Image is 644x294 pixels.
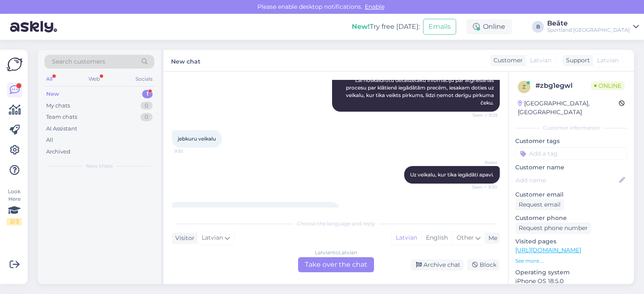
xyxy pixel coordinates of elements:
[352,23,370,31] b: New!
[466,19,512,34] div: Online
[46,102,70,110] div: My chats
[547,20,630,27] div: Beāte
[466,112,497,118] span: Seen ✓ 9:29
[515,190,627,199] p: Customer email
[46,113,77,121] div: Team chats
[515,199,564,210] div: Request email
[515,124,627,132] div: Customer information
[516,176,618,185] input: Add name
[134,74,154,84] div: Socials
[46,148,70,156] div: Archived
[315,249,357,256] div: Latvian to Latvian
[515,257,627,265] p: See more ...
[410,171,494,178] span: Uz veikalu, kur tika iegādāti apavi.
[423,19,456,35] button: Emails
[52,57,105,66] span: Search customers
[467,259,500,271] div: Block
[140,113,153,121] div: 0
[457,234,474,241] span: Other
[547,27,630,33] div: Sportland [GEOGRAPHIC_DATA]
[547,20,639,33] a: BeāteSportland [GEOGRAPHIC_DATA]
[466,159,497,166] span: Beāte
[178,135,216,142] span: jebkuru veikalu
[142,90,153,98] div: 1
[591,81,625,90] span: Online
[515,222,591,234] div: Request phone number
[46,90,59,98] div: New
[485,234,497,243] div: Me
[515,246,581,254] a: [URL][DOMAIN_NAME]
[7,188,22,225] div: Look Here
[172,234,195,243] div: Visitor
[46,125,77,133] div: AI Assistant
[44,74,54,84] div: All
[298,257,374,272] div: Take over the chat
[86,162,113,170] span: New chats
[515,237,627,246] p: Visited pages
[174,148,206,154] span: 9:30
[346,69,495,106] span: Tad tas nekas. Lai noskaidrotu detalizētāku infomāciju par atgriešanas procesu par klātienē iegād...
[202,233,223,243] span: Latvian
[515,214,627,222] p: Customer phone
[172,220,500,228] div: Choose the language and reply
[46,136,53,144] div: All
[535,81,591,91] div: # zbg1egwl
[140,102,153,110] div: 0
[530,56,551,65] span: Latvian
[532,21,544,33] div: B
[7,218,22,225] div: 2 / 3
[522,84,526,90] span: z
[515,268,627,277] p: Operating system
[466,184,497,190] span: Seen ✓ 9:30
[421,232,452,244] div: English
[490,56,523,65] div: Customer
[7,56,23,72] img: Askly Logo
[392,232,421,244] div: Latvian
[515,277,627,286] p: iPhone OS 18.5.0
[87,74,101,84] div: Web
[515,137,627,146] p: Customer tags
[597,56,618,65] span: Latvian
[515,147,627,160] input: Add a tag
[563,56,590,65] div: Support
[362,3,387,10] span: Enable
[352,22,420,32] div: Try free [DATE]:
[171,55,200,66] label: New chat
[518,99,619,117] div: [GEOGRAPHIC_DATA], [GEOGRAPHIC_DATA]
[515,163,627,172] p: Customer name
[411,259,464,271] div: Archive chat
